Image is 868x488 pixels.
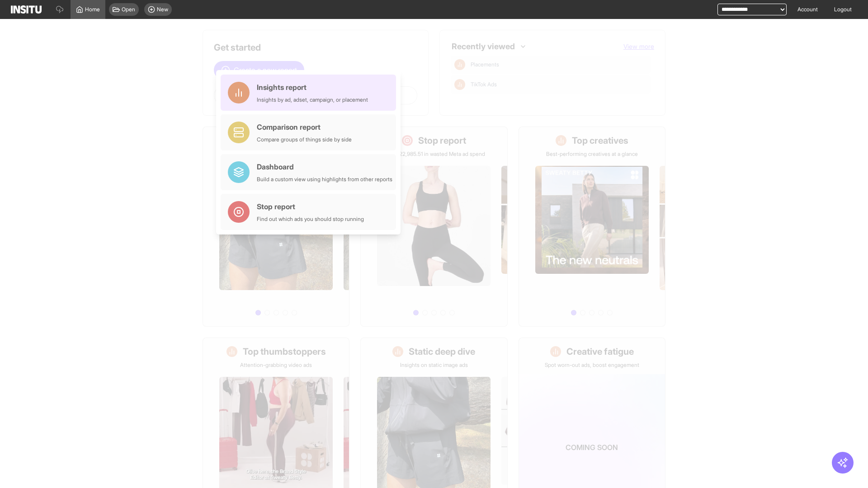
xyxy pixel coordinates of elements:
[257,96,368,103] div: Insights by ad, adset, campaign, or placement
[257,82,368,93] div: Insights report
[257,216,364,223] div: Find out which ads you should stop running
[11,5,42,14] img: Logo
[85,6,100,13] span: Home
[257,122,352,132] div: Comparison report
[257,136,352,143] div: Compare groups of things side by side
[257,161,392,172] div: Dashboard
[257,176,392,183] div: Build a custom view using highlights from other reports
[157,6,168,13] span: New
[122,6,135,13] span: Open
[257,201,364,212] div: Stop report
